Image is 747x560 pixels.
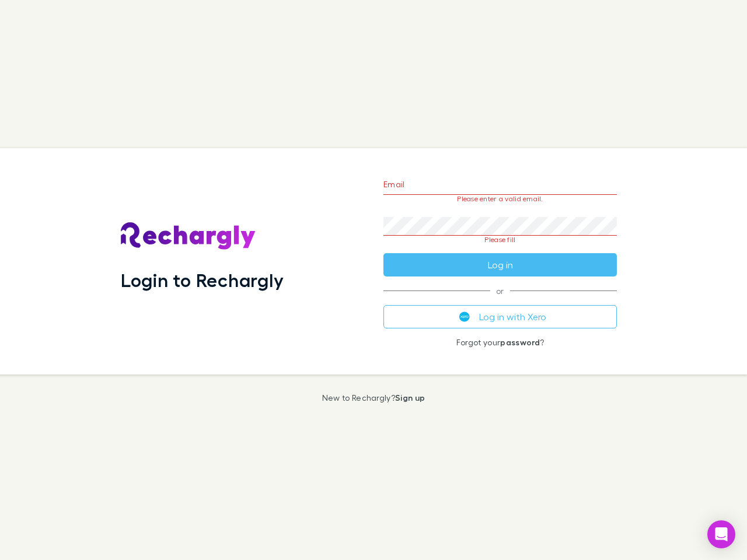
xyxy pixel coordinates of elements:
button: Log in with Xero [383,305,617,328]
a: password [500,337,540,347]
span: or [383,290,617,291]
p: Please fill [383,236,617,244]
img: Rechargly's Logo [121,222,256,250]
button: Log in [383,253,617,276]
a: Sign up [395,393,425,402]
div: Open Intercom Messenger [707,520,735,548]
img: Xero's logo [459,311,470,322]
p: Forgot your ? [383,338,617,347]
p: Please enter a valid email. [383,195,617,203]
p: New to Rechargly? [322,393,425,402]
h1: Login to Rechargly [121,269,284,291]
